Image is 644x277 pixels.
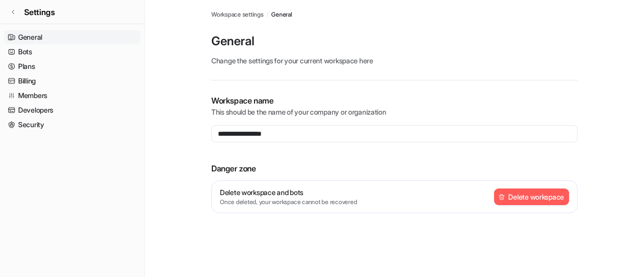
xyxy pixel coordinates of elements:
[211,10,264,19] a: Workspace settings
[271,10,292,19] a: General
[4,118,140,132] a: Security
[211,107,578,117] p: This should be the name of your company or organization
[4,59,140,73] a: Plans
[494,189,569,205] button: Delete workspace
[211,162,578,174] p: Danger zone
[4,88,140,103] a: Members
[4,103,140,117] a: Developers
[4,30,140,44] a: General
[220,187,357,198] p: Delete workspace and bots
[4,45,140,59] a: Bots
[211,33,578,49] p: General
[4,74,140,88] a: Billing
[220,198,357,207] p: Once deleted, your workspace cannot be recovered
[24,6,55,18] span: Settings
[211,55,578,66] p: Change the settings for your current workspace here
[211,95,578,107] p: Workspace name
[267,10,269,19] span: /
